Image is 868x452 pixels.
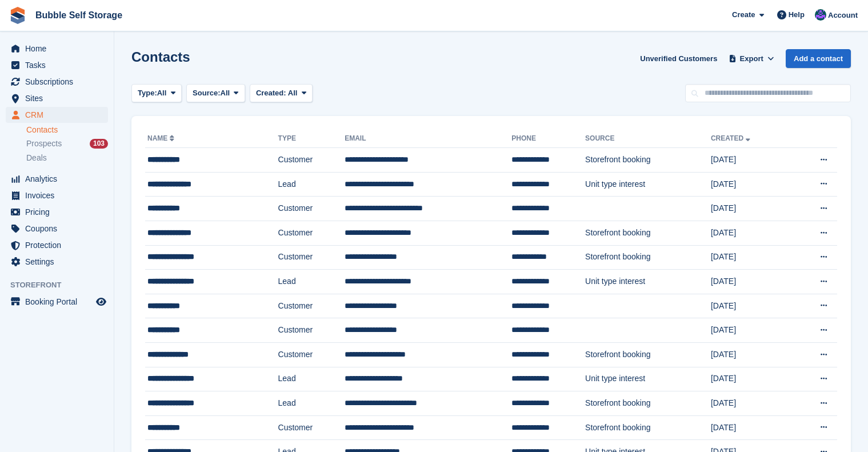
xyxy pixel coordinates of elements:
span: Analytics [25,171,94,187]
td: [DATE] [711,172,791,197]
button: Export [726,49,777,68]
span: Type: [138,87,157,99]
a: menu [6,187,108,203]
span: Protection [25,237,94,253]
a: menu [6,107,108,123]
a: menu [6,171,108,187]
span: Subscriptions [25,74,94,90]
td: Customer [278,342,345,367]
a: menu [6,204,108,220]
span: Invoices [25,187,94,203]
a: menu [6,41,108,57]
td: Storefront booking [585,415,711,440]
td: Lead [278,270,345,294]
span: Storefront [10,279,114,291]
td: [DATE] [711,318,791,343]
a: Bubble Self Storage [31,6,127,25]
td: Customer [278,415,345,440]
td: Unit type interest [585,270,711,294]
td: Unit type interest [585,367,711,391]
td: [DATE] [711,391,791,416]
td: [DATE] [711,221,791,245]
span: Home [25,41,94,57]
a: menu [6,254,108,270]
td: [DATE] [711,197,791,221]
td: Unit type interest [585,172,711,197]
img: Stuart Jackson [815,9,826,21]
h1: Contacts [131,49,190,65]
a: Name [147,134,177,142]
th: Type [278,130,345,148]
td: Storefront booking [585,391,711,416]
span: CRM [25,107,94,123]
span: Prospects [26,138,62,149]
td: Storefront booking [585,245,711,270]
td: Customer [278,197,345,221]
div: 103 [90,139,108,149]
span: Export [740,53,763,65]
button: Created: All [250,84,313,103]
th: Source [585,130,711,148]
span: Coupons [25,221,94,237]
td: Customer [278,245,345,270]
a: Contacts [26,125,108,135]
span: Sites [25,90,94,106]
a: menu [6,74,108,90]
td: [DATE] [711,245,791,270]
a: menu [6,57,108,73]
a: Deals [26,152,108,164]
td: Storefront booking [585,221,711,245]
button: Type: All [131,84,182,103]
td: [DATE] [711,270,791,294]
span: All [288,89,298,97]
a: menu [6,294,108,310]
span: Deals [26,153,47,163]
td: Storefront booking [585,342,711,367]
span: All [221,87,230,99]
td: Customer [278,148,345,173]
span: Pricing [25,204,94,220]
a: Add a contact [786,49,851,68]
span: Help [789,9,805,21]
a: menu [6,237,108,253]
td: Lead [278,367,345,391]
td: Customer [278,294,345,318]
td: Customer [278,318,345,343]
td: Storefront booking [585,148,711,173]
span: Settings [25,254,94,270]
td: [DATE] [711,294,791,318]
td: [DATE] [711,148,791,173]
a: Preview store [94,295,108,309]
th: Email [345,130,511,148]
button: Source: All [186,84,245,103]
span: Create [732,9,755,21]
td: [DATE] [711,342,791,367]
a: menu [6,90,108,106]
td: [DATE] [711,367,791,391]
td: Lead [278,391,345,416]
a: Unverified Customers [635,49,722,68]
span: Created: [256,89,286,97]
span: All [157,87,167,99]
span: Booking Portal [25,294,94,310]
span: Account [828,10,858,21]
td: Customer [278,221,345,245]
a: menu [6,221,108,237]
th: Phone [511,130,585,148]
span: Source: [193,87,220,99]
td: Lead [278,172,345,197]
span: Tasks [25,57,94,73]
td: [DATE] [711,415,791,440]
a: Prospects 103 [26,138,108,150]
a: Created [711,134,753,142]
img: stora-icon-8386f47178a22dfd0bd8f6a31ec36ba5ce8667c1dd55bd0f319d3a0aa187defe.svg [9,7,26,24]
